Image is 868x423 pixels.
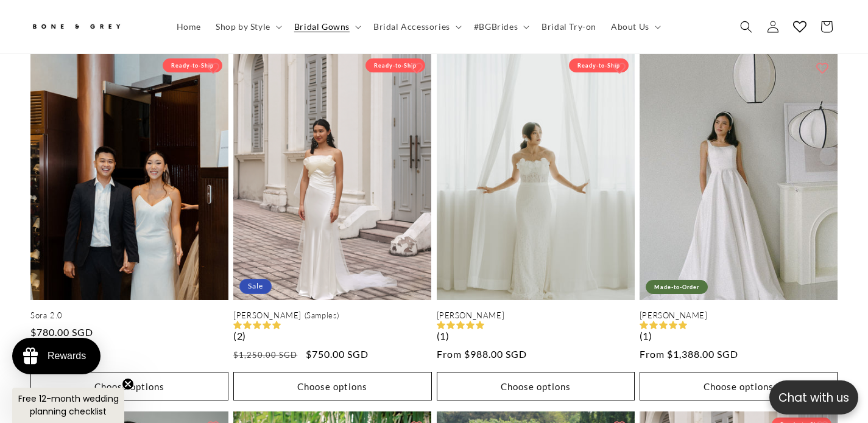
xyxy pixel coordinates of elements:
[30,310,228,321] a: Sora 2.0
[733,13,760,40] summary: Search
[604,14,666,40] summary: About Us
[611,21,649,32] span: About Us
[640,372,838,400] button: Choose options
[769,380,858,414] button: Open chatbox
[467,14,534,40] summary: #BGBrides
[437,310,635,321] a: [PERSON_NAME]
[26,12,157,41] a: Bone and Grey Bridal
[233,372,431,400] button: Choose options
[30,17,122,37] img: Bone and Grey Bridal
[18,393,119,418] span: Free 12-month wedding planning checklist
[233,310,431,321] a: [PERSON_NAME] (Samples)
[769,389,858,407] p: Chat with us
[12,388,124,423] div: Free 12-month wedding planning checklistClose teaser
[294,21,350,32] span: Bridal Gowns
[201,55,225,80] button: Add to wishlist
[287,14,366,40] summary: Bridal Gowns
[122,378,134,390] button: Close teaser
[810,55,834,80] button: Add to wishlist
[373,21,450,32] span: Bridal Accessories
[30,372,228,400] button: Choose options
[607,55,632,80] button: Add to wishlist
[437,372,635,400] button: Choose options
[640,310,838,321] a: [PERSON_NAME]
[366,14,467,40] summary: Bridal Accessories
[169,14,208,40] a: Home
[216,21,270,32] span: Shop by Style
[534,14,604,40] a: Bridal Try-on
[48,351,86,362] div: Rewards
[404,55,429,80] button: Add to wishlist
[177,21,201,32] span: Home
[208,14,287,40] summary: Shop by Style
[542,21,596,32] span: Bridal Try-on
[474,21,518,32] span: #BGBrides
